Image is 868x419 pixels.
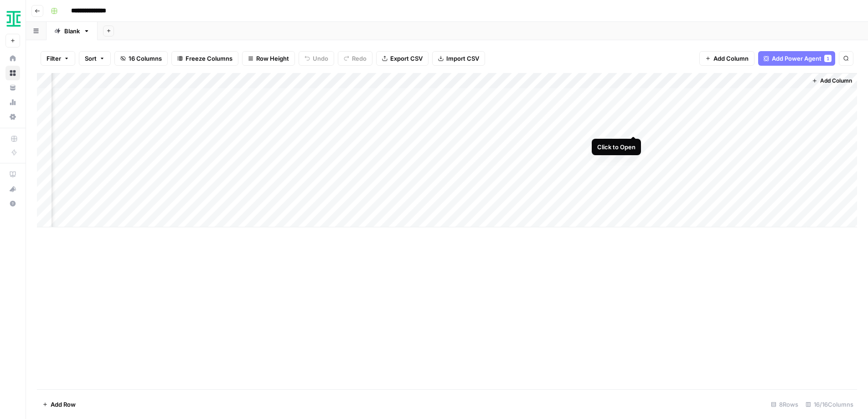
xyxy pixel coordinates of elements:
span: Freeze Columns [186,54,232,63]
button: Add Column [699,51,754,66]
div: Click to Open [597,142,635,152]
div: Blank [64,26,80,36]
button: What's new? [5,182,20,196]
span: Undo [313,54,328,63]
span: Filter [46,54,61,63]
button: Add Power Agent1 [758,51,835,66]
button: Redo [338,51,372,66]
span: 1 [827,55,829,62]
span: Add Row [51,400,76,409]
div: 8 Rows [767,397,802,412]
img: Ironclad Logo [5,10,22,27]
button: Export CSV [376,51,429,66]
a: Settings [5,110,20,124]
span: Add Column [713,54,749,63]
button: Undo [299,51,334,66]
a: Home [5,51,20,66]
button: Filter [41,51,75,66]
a: Browse [5,66,20,80]
span: Export CSV [390,54,423,63]
span: 16 Columns [129,54,162,63]
div: What's new? [6,182,20,196]
a: Blank [46,22,98,40]
button: 16 Columns [114,51,168,66]
button: Workspace: Ironclad [5,7,20,30]
button: Add Row [37,397,81,412]
div: 16/16 Columns [802,397,857,412]
span: Add Power Agent [772,54,821,63]
a: AirOps Academy [5,167,20,182]
span: Row Height [256,54,289,63]
button: Add Column [808,75,856,87]
a: Usage [5,95,20,110]
span: Sort [85,54,97,63]
button: Row Height [242,51,295,66]
div: 1 [824,55,832,62]
span: Redo [352,54,367,63]
span: Import CSV [446,54,479,63]
button: Freeze Columns [171,51,238,66]
a: Your Data [5,80,20,95]
button: Sort [79,51,111,66]
button: Import CSV [432,51,485,66]
button: Help + Support [5,196,20,211]
span: Add Column [820,77,852,85]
